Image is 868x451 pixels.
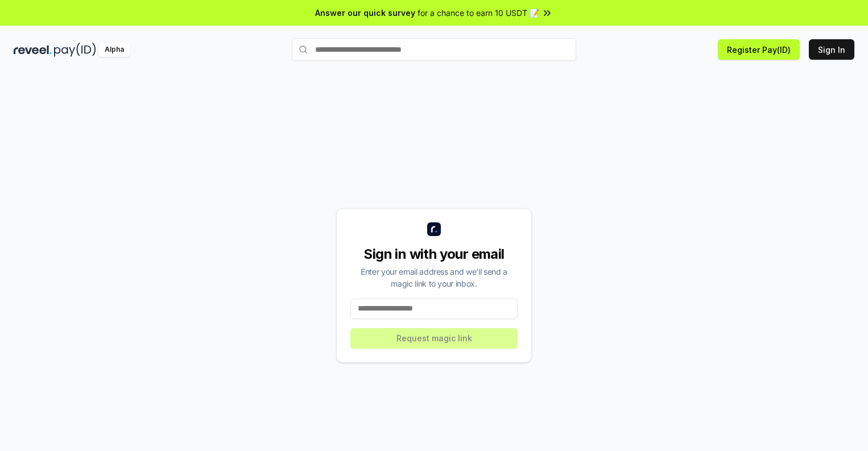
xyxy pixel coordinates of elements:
div: Enter your email address and we’ll send a magic link to your inbox. [350,266,518,289]
span: Answer our quick survey [315,7,415,19]
span: for a chance to earn 10 USDT 📝 [418,7,539,19]
div: Sign in with your email [350,245,518,263]
img: logo_small [427,222,441,236]
button: Sign In [809,39,854,60]
img: reveel_dark [14,43,52,57]
div: Alpha [98,43,130,57]
img: pay_id [54,43,96,57]
button: Register Pay(ID) [718,39,800,60]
